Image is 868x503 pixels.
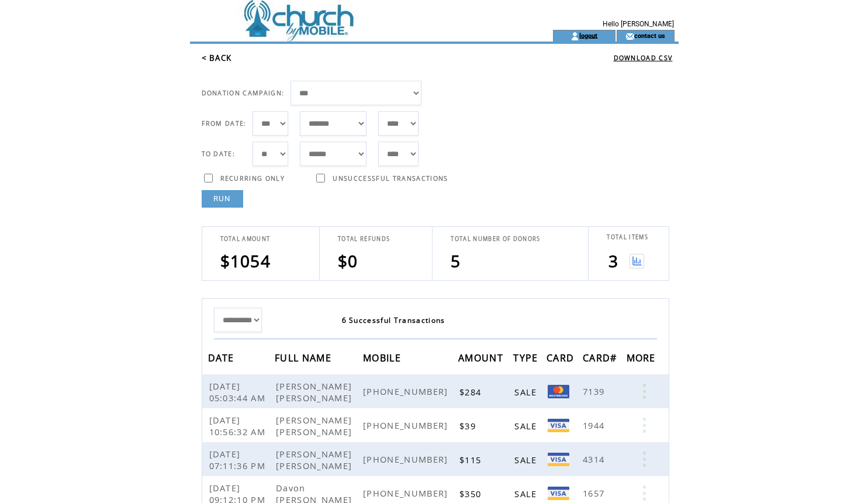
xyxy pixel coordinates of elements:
span: DONATION CAMPAIGN: [202,89,285,97]
span: TOTAL ITEMS [607,233,648,241]
span: TOTAL AMOUNT [220,235,271,243]
span: [DATE] 07:11:36 PM [209,448,269,471]
span: $1054 [220,250,271,272]
span: 3 [608,250,618,272]
img: Visa [548,487,569,500]
span: [DATE] 10:56:32 AM [209,414,269,437]
span: 1657 [583,487,607,499]
span: CARD [547,349,577,370]
span: CARD# [583,349,620,370]
a: DATE [208,354,237,361]
span: SALE [514,386,540,398]
span: $350 [459,488,484,499]
a: < BACK [202,53,232,63]
span: UNSUCCESSFUL TRANSACTIONS [333,174,448,182]
span: FULL NAME [275,349,334,370]
span: 5 [451,250,461,272]
span: MORE [627,349,659,370]
span: $115 [459,454,484,466]
a: CARD [547,354,577,361]
span: TOTAL NUMBER OF DONORS [451,235,540,243]
span: [PHONE_NUMBER] [363,419,451,431]
span: TYPE [513,349,541,370]
img: Mastercard [548,385,569,398]
span: RECURRING ONLY [220,174,285,182]
span: SALE [514,454,540,466]
span: $284 [459,386,484,398]
span: [PHONE_NUMBER] [363,487,451,499]
span: 6 Successful Transactions [342,315,445,325]
span: MOBILE [363,349,404,370]
span: SALE [514,420,540,432]
span: AMOUNT [458,349,506,370]
span: TOTAL REFUNDS [338,235,390,243]
img: Visa [548,419,569,432]
a: DOWNLOAD CSV [614,54,673,62]
img: Visa [548,453,569,466]
span: 7139 [583,385,607,397]
span: [PHONE_NUMBER] [363,453,451,465]
span: 1944 [583,419,607,431]
a: logout [579,32,597,39]
span: 4314 [583,453,607,465]
img: account_icon.gif [570,32,579,41]
span: $0 [338,250,358,272]
a: FULL NAME [275,354,334,361]
a: TYPE [513,354,541,361]
img: contact_us_icon.gif [625,32,634,41]
a: contact us [634,32,665,39]
span: DATE [208,349,237,370]
span: $39 [459,420,479,432]
span: [PERSON_NAME] [PERSON_NAME] [276,380,355,404]
img: View graph [630,254,644,268]
span: SALE [514,488,540,499]
span: [PHONE_NUMBER] [363,385,451,397]
a: CARD# [583,354,620,361]
span: TO DATE: [202,150,236,158]
span: FROM DATE: [202,119,247,128]
a: RUN [202,190,243,208]
span: [PERSON_NAME] [PERSON_NAME] [276,448,355,471]
a: AMOUNT [458,354,506,361]
span: Hello [PERSON_NAME] [603,20,674,28]
span: [DATE] 05:03:44 AM [209,380,269,404]
a: MOBILE [363,354,404,361]
span: [PERSON_NAME] [PERSON_NAME] [276,414,355,437]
